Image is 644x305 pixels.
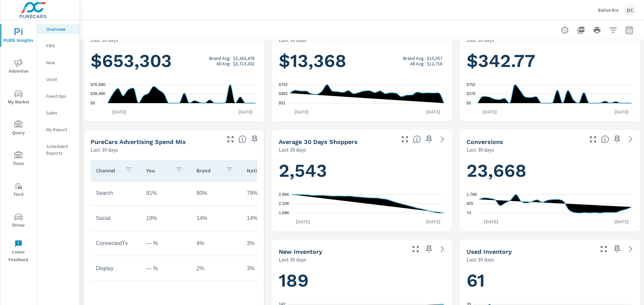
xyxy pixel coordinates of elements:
[91,138,186,145] h5: PureCars Advertising Spend Mix
[191,210,241,227] td: 14%
[46,59,74,66] p: New
[2,59,35,75] span: Advertise
[2,90,35,106] span: My Market
[141,260,191,277] td: — %
[467,92,476,96] text: $376
[437,244,448,254] a: See more details in report
[422,218,445,225] p: [DATE]
[424,244,434,254] span: Save this to your personalized report
[279,82,288,87] text: $752
[191,260,241,277] td: 2%
[612,134,623,145] span: Save this to your personalized report
[598,7,619,13] p: Balise Kia
[437,134,448,145] a: See more details in report
[241,260,292,277] td: 3%
[46,26,74,32] p: Overview
[249,134,260,145] span: Save this to your personalized report
[37,141,79,158] div: Scheduled Reports
[467,248,512,255] h5: Used Inventory
[424,134,434,145] span: Save this to your personalized report
[467,101,471,105] text: $0
[234,108,257,115] p: [DATE]
[279,92,288,96] text: $402
[410,61,425,66] p: All Avg:
[279,192,289,197] text: 2.96K
[191,185,241,202] td: 80%
[290,108,313,115] p: [DATE]
[108,108,131,115] p: [DATE]
[601,135,609,143] span: The number of dealer-specified goals completed by a visitor. [Source: This data is provided by th...
[241,185,292,202] td: 79%
[91,92,106,96] text: $38.49K
[37,41,79,51] div: PIPA
[467,192,477,197] text: 1.78K
[46,76,74,83] p: Used
[279,101,285,105] text: $51
[91,82,106,87] text: $76.98K
[588,134,598,145] button: Make Fullscreen
[467,82,476,87] text: $752
[624,4,636,16] div: DC
[141,235,191,252] td: — %
[606,23,620,37] button: Apply Filters
[610,108,633,115] p: [DATE]
[46,93,74,99] p: Fixed Ops
[625,134,636,145] a: See more details in report
[467,202,473,206] text: 925
[141,210,191,227] td: 19%
[197,167,220,174] p: Brand
[279,202,289,206] text: 2.32K
[427,61,442,66] p: $12,718
[2,151,35,168] span: Tools
[2,182,35,199] span: Tier2
[279,269,445,292] h1: 189
[241,210,292,227] td: 14%
[467,146,494,154] p: Last 30 days
[46,143,74,156] p: Scheduled Reports
[37,108,79,118] div: Sales
[225,134,236,145] button: Make Fullscreen
[233,61,255,66] p: $3,713,301
[37,74,79,84] div: Used
[610,218,633,225] p: [DATE]
[279,146,306,154] p: Last 30 days
[410,244,421,254] button: Make Fullscreen
[467,50,633,72] h1: $342.77
[590,23,604,37] button: Print Report
[2,121,35,137] span: Query
[574,23,588,37] button: "Export Report to PDF"
[612,244,623,254] span: Save this to your personalized report
[91,146,118,154] p: Last 30 days
[478,108,501,115] p: [DATE]
[279,248,322,255] h5: New Inventory
[2,28,35,45] span: PURE Insights
[467,255,494,263] p: Last 30 days
[37,125,79,135] div: My Report
[233,56,255,61] p: $3,263,478
[241,235,292,252] td: 3%
[141,185,191,202] td: 81%
[247,167,270,174] p: National
[146,167,170,174] p: You
[467,159,633,182] h1: 23,668
[279,255,306,263] p: Last 30 days
[46,109,74,116] p: Sales
[467,211,471,215] text: 74
[191,235,241,252] td: 4%
[427,56,442,61] p: $15,557
[91,210,141,227] td: Social
[2,240,35,264] span: Leave Feedback
[2,213,35,229] span: Driver
[91,50,257,72] h1: $653,303
[279,159,445,182] h1: 2,543
[238,135,247,143] span: This table looks at how you compare to the amount of budget you spend per channel as opposed to y...
[96,167,119,174] p: Channel
[91,260,141,277] td: Display
[625,244,636,254] a: See more details in report
[209,56,231,61] p: Brand Avg:
[291,218,315,225] p: [DATE]
[279,211,289,215] text: 1.69K
[37,58,79,68] div: New
[623,23,636,37] button: Select Date Range
[279,138,358,145] h5: Average 30 Days Shoppers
